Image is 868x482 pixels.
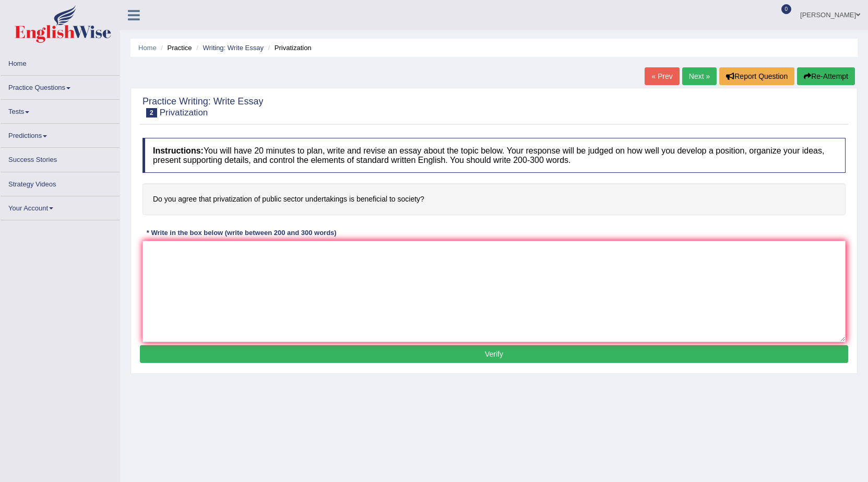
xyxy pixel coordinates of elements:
a: Tests [1,100,120,120]
span: 2 [146,108,157,117]
a: Practice Questions [1,76,120,96]
a: Your Account [1,196,120,217]
a: Writing: Write Essay [203,44,264,52]
span: 0 [781,4,792,14]
button: Report Question [719,67,794,85]
div: * Write in the box below (write between 200 and 300 words) [142,228,340,238]
a: « Prev [645,67,679,85]
h4: You will have 20 minutes to plan, write and revise an essay about the topic below. Your response ... [142,138,846,173]
a: Predictions [1,124,120,144]
button: Verify [140,345,848,363]
a: Home [1,52,120,72]
small: Privatization [160,108,208,117]
li: Privatization [266,43,312,53]
h2: Practice Writing: Write Essay [142,97,263,117]
h4: Do you agree that privatization of public sector undertakings is beneficial to society? [142,183,846,215]
b: Instructions: [153,146,204,155]
button: Re-Attempt [797,67,855,85]
a: Success Stories [1,148,120,168]
a: Strategy Videos [1,172,120,193]
a: Home [138,44,157,52]
li: Practice [158,43,192,53]
a: Next » [682,67,717,85]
